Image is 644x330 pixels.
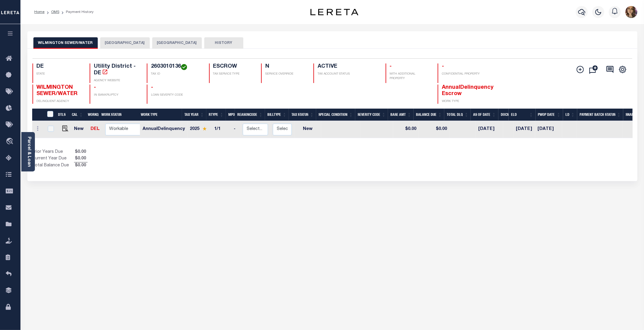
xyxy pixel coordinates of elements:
[151,72,202,76] p: TAX ID
[212,121,231,138] td: 1/1
[213,63,254,70] h4: ESCROW
[294,121,321,138] td: New
[498,109,509,121] th: Docs
[99,109,140,121] th: Work Status
[202,127,207,131] img: Star.svg
[94,63,140,76] h4: Utility District - DE
[56,109,69,121] th: DTLS
[94,85,96,90] span: -
[32,149,74,156] td: Prior Years Due
[32,162,74,169] td: Total Balance Due
[204,37,243,49] button: HISTORY
[151,85,153,90] span: -
[390,72,431,81] p: WITH ADDITIONAL PROPERTY
[37,72,82,76] p: STATE
[513,121,535,138] td: [DATE]
[388,109,414,121] th: Base Amt: activate to sort column ascending
[37,99,82,104] p: DELINQUENT AGENCY
[316,109,355,121] th: Special Condition: activate to sort column ascending
[235,109,265,121] th: ReasonCode: activate to sort column ascending
[182,109,206,121] th: Tax Year: activate to sort column ascending
[289,109,316,121] th: Tax Status: activate to sort column ascending
[32,156,74,162] td: Current Year Due
[37,85,78,97] span: WILMINGTON SEWER/WATER
[151,93,202,97] p: LOAN SEVERITY CODE
[442,85,494,97] span: AnnualDelinquency Escrow
[509,109,535,121] th: ELD: activate to sort column ascending
[74,156,88,162] span: $0.00
[231,121,240,138] td: -
[444,109,471,121] th: Total DLQ: activate to sort column ascending
[476,121,503,138] td: [DATE]
[27,137,31,167] a: Parcel & Loan
[623,109,641,121] th: SNAP: activate to sort column ascending
[471,109,498,121] th: As of Date: activate to sort column ascending
[577,109,623,121] th: Payment Batch Status: activate to sort column ascending
[535,121,562,138] td: [DATE]
[51,10,59,14] a: OMS
[34,10,45,14] a: Home
[213,72,254,76] p: TAX SERVICE TYPE
[72,121,88,138] td: New
[563,109,577,121] th: LD: activate to sort column ascending
[318,72,378,76] p: TAX ACCOUNT STATUS
[100,37,150,49] button: [GEOGRAPHIC_DATA]
[6,138,15,146] i: travel_explore
[94,79,140,83] p: AGENCY WEBSITE
[187,121,212,138] td: 2025
[536,109,563,121] th: PWOP Date: activate to sort column ascending
[32,109,44,121] th: &nbsp;&nbsp;&nbsp;&nbsp;&nbsp;&nbsp;&nbsp;&nbsp;&nbsp;&nbsp;
[33,37,98,49] button: WILMINGTON SEWER/WATER
[138,109,182,121] th: Work Type
[151,63,202,70] h4: 2603010136
[310,9,359,15] img: logo-dark.svg
[152,37,202,49] button: [GEOGRAPHIC_DATA]
[74,162,88,169] span: $0.00
[91,127,100,131] a: DEL
[414,109,444,121] th: Balance Due: activate to sort column ascending
[85,109,99,121] th: WorkQ
[37,63,82,70] h4: DE
[390,64,392,69] span: -
[265,109,289,121] th: BillType: activate to sort column ascending
[318,63,378,70] h4: ACTIVE
[442,72,488,76] p: CONFIDENTIAL PROPERTY
[355,109,388,121] th: Severity Code: activate to sort column ascending
[265,72,306,76] p: SERVICE OVERRIDE
[94,93,140,97] p: IN BANKRUPTCY
[442,99,488,104] p: WORK TYPE
[419,121,449,138] td: $0.00
[140,121,187,138] td: AnnualDelinquency
[206,109,226,121] th: RType: activate to sort column ascending
[226,109,235,121] th: MPO
[265,63,306,70] h4: N
[393,121,419,138] td: $0.00
[74,149,88,156] span: $0.00
[69,109,85,121] th: CAL: activate to sort column ascending
[442,64,444,69] span: -
[59,9,94,15] li: Payment History
[44,109,56,121] th: &nbsp;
